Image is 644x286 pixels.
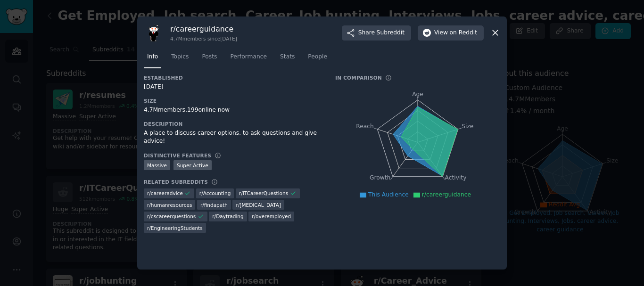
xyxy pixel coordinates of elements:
[305,49,330,69] a: People
[199,190,231,196] span: r/ Accounting
[450,29,477,37] span: on Reddit
[168,49,192,69] a: Topics
[144,74,322,81] h3: Established
[144,121,322,127] h3: Description
[342,25,411,41] button: ShareSubreddit
[144,160,170,170] div: Massive
[212,213,243,220] span: r/ Daytrading
[377,29,405,37] span: Subreddit
[236,202,281,208] span: r/ [MEDICAL_DATA]
[280,53,295,61] span: Stats
[147,190,183,196] span: r/ careeradvice
[144,49,161,69] a: Info
[170,24,237,34] h3: r/ careerguidance
[144,152,211,159] h3: Distinctive Features
[412,91,423,98] tspan: Age
[418,25,484,41] button: Viewon Reddit
[445,174,467,181] tspan: Activity
[227,49,270,69] a: Performance
[173,160,212,170] div: Super Active
[308,53,327,61] span: People
[462,123,473,129] tspan: Size
[144,106,322,114] div: 4.7M members, 199 online now
[230,53,267,61] span: Performance
[147,53,158,61] span: Info
[356,123,374,129] tspan: Reach
[239,190,288,196] span: r/ ITCareerQuestions
[358,29,405,37] span: Share
[170,35,237,42] div: 4.7M members since [DATE]
[144,98,322,104] h3: Size
[147,213,196,220] span: r/ cscareerquestions
[202,53,217,61] span: Posts
[252,213,291,220] span: r/ overemployed
[144,129,322,146] div: A place to discuss career options, to ask questions and give advice!
[171,53,189,61] span: Topics
[147,202,192,208] span: r/ humanresources
[335,74,382,81] h3: In Comparison
[422,191,471,198] span: r/careerguidance
[434,29,477,37] span: View
[144,23,164,43] img: careerguidance
[144,179,208,185] h3: Related Subreddits
[370,174,390,181] tspan: Growth
[144,83,322,91] div: [DATE]
[147,225,203,231] span: r/ EngineeringStudents
[198,49,220,69] a: Posts
[277,49,298,69] a: Stats
[200,202,228,208] span: r/ findapath
[368,191,409,198] span: This Audience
